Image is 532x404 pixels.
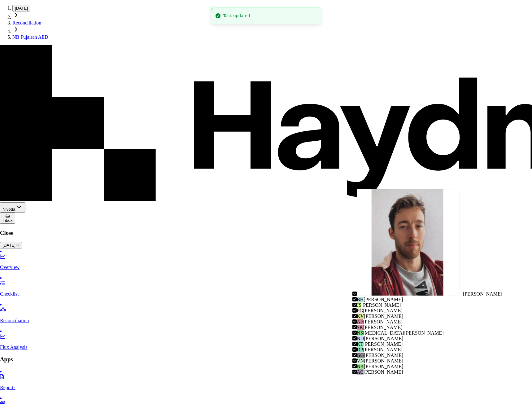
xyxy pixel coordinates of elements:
[357,330,363,336] span: NS
[357,302,361,308] span: JS
[363,319,402,324] span: [PERSON_NAME]
[357,319,363,324] span: AF
[361,302,401,308] span: [PERSON_NAME]
[357,336,364,341] span: ND
[357,353,364,358] span: GG
[364,353,403,358] span: [PERSON_NAME]
[364,314,403,319] span: [PERSON_NAME]
[363,325,402,330] span: [PERSON_NAME]
[364,336,403,341] span: [PERSON_NAME]
[357,314,364,319] span: KV
[364,297,403,302] span: [PERSON_NAME]
[364,358,403,363] span: [PERSON_NAME]
[357,369,364,375] span: AC
[357,364,364,369] span: NK
[357,341,363,347] span: KT
[357,325,363,330] span: SK
[363,341,403,347] span: [PERSON_NAME]
[363,347,402,352] span: [PERSON_NAME]
[364,369,403,375] span: [PERSON_NAME]
[357,358,364,363] span: VN
[357,308,363,313] span: PG
[357,347,363,352] span: DP
[363,330,443,336] span: [MEDICAL_DATA][PERSON_NAME]
[364,364,403,369] span: [PERSON_NAME]
[363,308,402,313] span: [PERSON_NAME]
[357,297,364,302] span: BH
[463,291,502,296] span: [PERSON_NAME]
[357,189,463,296] img: JP Smit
